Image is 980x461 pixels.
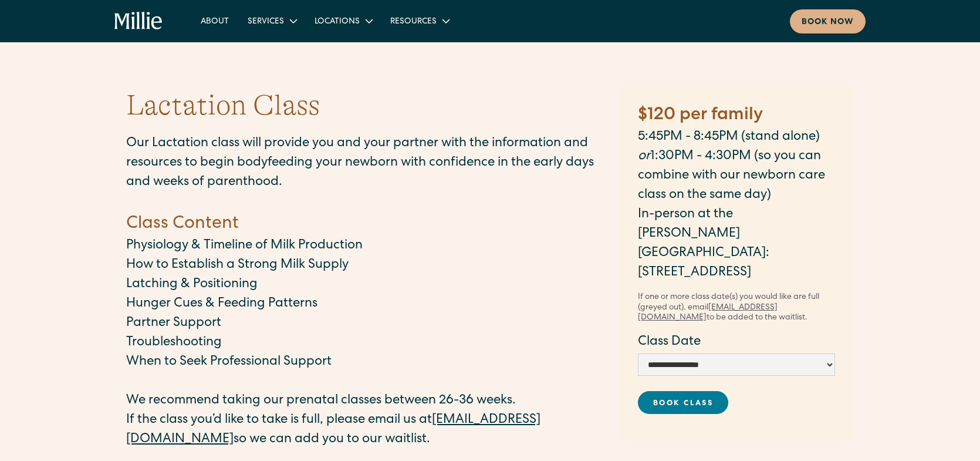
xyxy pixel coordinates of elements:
a: Book now [790,9,866,33]
p: Physiology & Timeline of Milk Production [126,237,607,256]
p: If the class you’d like to take is full, please email us at so we can add you to our waitlist. [126,411,607,450]
p: 5:45PM - 8:45PM (stand alone) [638,128,835,147]
div: Resources [381,11,458,31]
p: Partner Support [126,314,607,334]
div: Locations [305,11,381,31]
p: Troubleshooting [126,334,607,353]
strong: $120 per family [638,107,763,124]
p: We recommend taking our prenatal classes between 26-36 weeks. [126,392,607,411]
a: [EMAIL_ADDRESS][DOMAIN_NAME] [126,414,540,446]
div: Locations [315,16,360,28]
p: In-person at the [PERSON_NAME][GEOGRAPHIC_DATA]: [STREET_ADDRESS] [638,206,835,283]
div: Book now [802,16,854,29]
label: Class Date [638,333,835,352]
div: Services [248,16,284,28]
h4: Class Content [126,212,607,237]
h1: Lactation Class [126,87,320,125]
p: ‍ 1:30PM - 4:30PM (so you can combine with our newborn care class on the same day) [638,147,835,206]
p: Hunger Cues & Feeding Patterns [126,295,607,314]
p: How to Establish a Strong Milk Supply [126,256,607,275]
div: Resources [390,16,437,28]
p: When to Seek Professional Support [126,353,607,372]
div: If one or more class date(s) you would like are full (greyed out), email to be added to the waitl... [638,292,835,324]
p: ‍ [126,193,607,212]
a: About [191,11,238,31]
p: Latching & Positioning [126,275,607,295]
a: home [114,12,163,31]
em: or [638,150,650,163]
p: ‍ [126,372,607,392]
p: Our Lactation class will provide you and your partner with the information and resources to begin... [126,134,607,193]
div: Services [238,11,305,31]
a: Book Class [638,391,728,414]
